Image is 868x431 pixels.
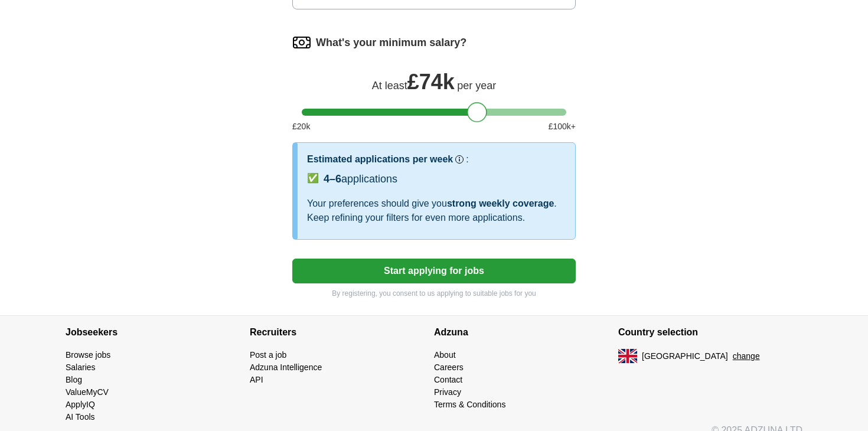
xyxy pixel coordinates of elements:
a: About [434,350,456,360]
a: Careers [434,363,464,372]
a: Contact [434,375,462,384]
button: Start applying for jobs [292,259,576,283]
a: ApplyIQ [66,400,95,409]
a: Blog [66,375,82,384]
h3: : [466,152,468,166]
span: 4–6 [324,173,341,185]
span: ✅ [307,171,319,185]
div: applications [324,171,397,187]
span: At least [372,80,407,92]
label: What's your minimum salary? [316,35,466,51]
h3: Estimated applications per week [307,152,453,166]
a: Browse jobs [66,350,110,360]
img: UK flag [618,349,637,363]
div: Your preferences should give you . Keep refining your filters for even more applications. [307,197,566,225]
span: per year [457,80,496,92]
a: API [250,375,263,384]
a: Salaries [66,363,96,372]
a: ValueMyCV [66,387,109,397]
span: [GEOGRAPHIC_DATA] [642,350,728,363]
p: By registering, you consent to us applying to suitable jobs for you [292,288,576,299]
span: strong weekly coverage [447,198,554,208]
span: £ 20 k [292,120,310,133]
a: Adzuna Intelligence [250,363,322,372]
a: Terms & Conditions [434,400,505,409]
a: AI Tools [66,412,95,422]
img: salary.png [292,33,311,52]
a: Privacy [434,387,461,397]
span: £ 74k [407,70,455,94]
button: change [733,350,760,363]
a: Post a job [250,350,286,360]
h4: Country selection [618,316,802,349]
